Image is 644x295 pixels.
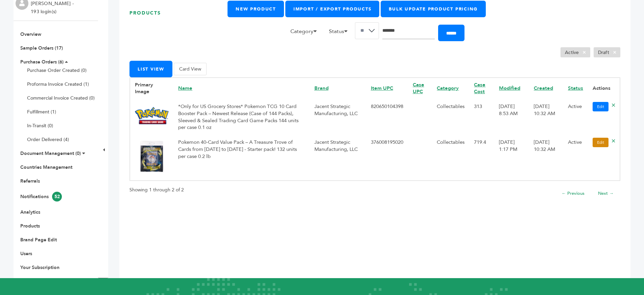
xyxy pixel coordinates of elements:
td: 313 [469,99,494,134]
a: Your Subscription [20,264,59,271]
h1: Products [129,1,228,25]
span: × [579,48,590,56]
a: Countries Management [20,164,72,170]
span: × [609,48,620,56]
a: Bulk Update Product Pricing [381,1,486,17]
td: Jacent Strategic Manufacturing, LLC [310,134,366,181]
a: Products [20,223,40,229]
a: Category [437,85,459,91]
a: Fulfillment (1) [27,109,56,115]
td: 376008195020 [366,134,408,181]
th: Primary Image [130,78,173,99]
li: Draft [594,47,620,57]
a: Item UPC [371,85,393,91]
button: List View [129,61,172,77]
td: Active [563,134,588,181]
a: Proforma Invoice Created (1) [27,81,89,87]
a: Modified [499,85,520,91]
li: Category [287,27,324,39]
td: Collectables [432,134,469,181]
a: In-Transit (0) [27,123,53,129]
a: Edit [593,102,609,111]
a: Case Cost [474,81,485,95]
a: Order Delivered (4) [27,136,69,143]
a: Overview [20,31,41,37]
th: Actions [588,78,620,99]
td: [DATE] 8:53 AM [494,99,529,134]
a: Users [20,250,32,257]
button: Card View [174,63,207,75]
input: Search [382,22,435,39]
img: No Image [135,107,169,124]
a: Brand [314,85,329,91]
td: [DATE] 10:32 AM [529,134,563,181]
a: Commercial Invoice Created (0) [27,95,95,101]
a: Purchase Order Created (0) [27,67,87,74]
li: Status [326,27,355,39]
a: Notifications52 [20,193,62,200]
img: No Image [135,139,169,173]
a: Document Management (0) [20,150,81,157]
a: Brand Page Edit [20,237,57,243]
td: [DATE] 10:32 AM [529,99,563,134]
td: 719.4 [469,134,494,181]
td: *Only for US Grocery Stores* Pokemon TCG 10 Card Booster Pack – Newest Release (Case of 144 Packs... [173,99,310,134]
span: 52 [52,192,62,202]
a: Name [178,85,192,91]
a: Status [568,85,583,91]
td: Collectables [432,99,469,134]
a: Next → [598,190,614,196]
a: Sample Orders (17) [20,45,63,51]
a: New Product [228,1,284,17]
a: Referrals [20,178,40,184]
a: Analytics [20,209,40,215]
li: Active [560,47,590,57]
a: Edit [593,138,609,147]
a: Import / Export Products [285,1,379,17]
a: ← Previous [562,190,585,196]
td: Jacent Strategic Manufacturing, LLC [310,99,366,134]
td: [DATE] 1:17 PM [494,134,529,181]
a: Purchase Orders (6) [20,59,64,65]
a: Case UPC [413,81,424,95]
p: Showing 1 through 2 of 2 [129,186,184,194]
td: Pokemon 40-Card Value Pack – A Treasure Trove of Cards from [DATE] to [DATE] - Starter pack! 132 ... [173,134,310,181]
td: Active [563,99,588,134]
td: 820650104398 [366,99,408,134]
a: Created [534,85,553,91]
